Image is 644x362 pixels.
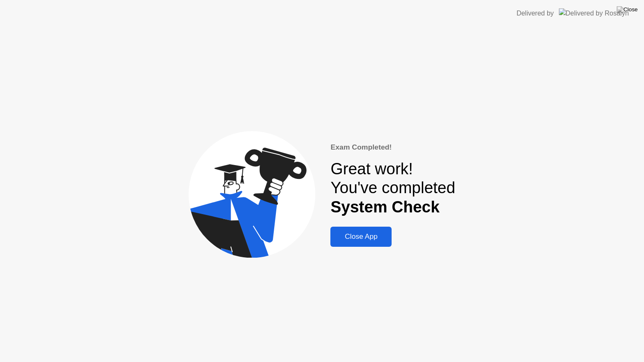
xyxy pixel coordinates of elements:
[333,233,389,241] div: Close App
[330,142,455,153] div: Exam Completed!
[330,227,392,247] button: Close App
[330,198,439,216] b: System Check
[617,6,638,13] img: Close
[559,8,629,18] img: Delivered by Rosalyn
[330,160,455,217] div: Great work! You've completed
[517,8,554,18] div: Delivered by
